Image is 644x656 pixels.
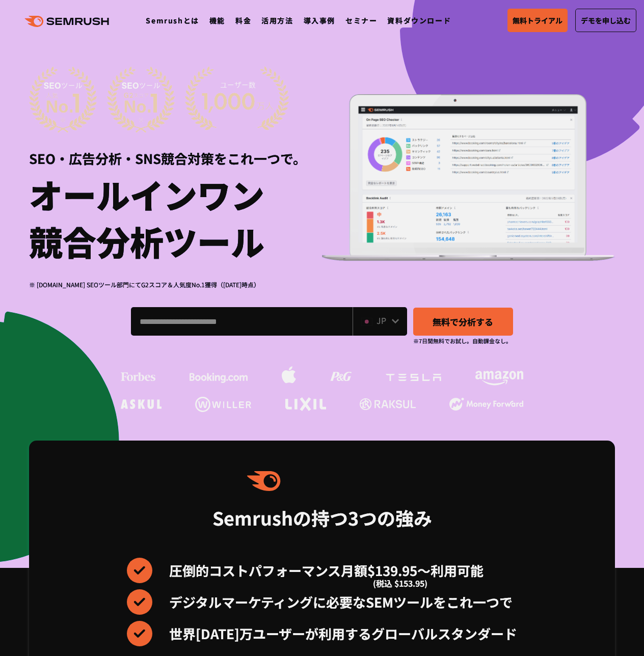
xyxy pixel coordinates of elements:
a: 活用方法 [261,15,293,25]
a: セミナー [345,15,377,25]
span: (税込 $153.95) [373,570,427,596]
img: Semrush [247,471,397,491]
li: 圧倒的コストパフォーマンス月額$139.95〜利用可能 [127,558,517,583]
small: ※7日間無料でお試し。自動課金なし。 [413,336,512,346]
a: 無料で分析する [413,308,513,336]
a: Semrushとは [146,15,199,25]
div: Semrushの持つ3つの強み [212,499,432,536]
a: 導入事例 [304,15,335,25]
li: 世界[DATE]万ユーザーが利用するグローバルスタンダード [127,621,517,646]
a: 機能 [209,15,225,25]
div: SEO・広告分析・SNS競合対策をこれ一つで。 [29,133,322,168]
a: デモを申し込む [575,9,636,32]
span: 無料で分析する [433,315,493,328]
li: デジタルマーケティングに必要なSEMツールをこれ一つで [127,589,517,615]
span: JP [377,314,386,326]
span: デモを申し込む [581,15,631,26]
div: ※ [DOMAIN_NAME] SEOツール部門にてG2スコア＆人気度No.1獲得（[DATE]時点） [29,280,322,289]
h1: オールインワン 競合分析ツール [29,171,322,264]
span: 無料トライアル [513,15,562,26]
a: 料金 [235,15,251,25]
a: 無料トライアル [507,9,568,32]
input: ドメイン、キーワードまたはURLを入力してください [131,308,352,335]
a: 資料ダウンロード [387,15,451,25]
